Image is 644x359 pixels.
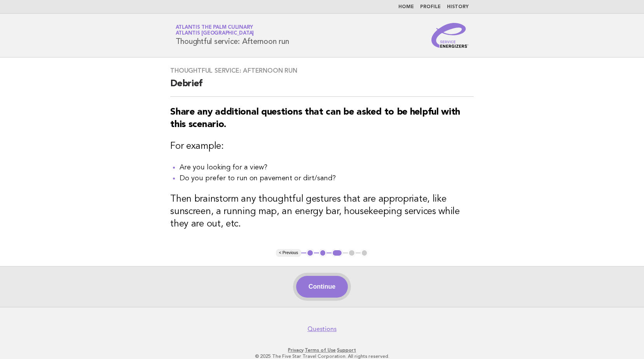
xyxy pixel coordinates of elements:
button: 2 [319,249,327,257]
a: Atlantis The Palm CulinaryAtlantis [GEOGRAPHIC_DATA] [176,25,254,36]
span: Atlantis [GEOGRAPHIC_DATA] [176,31,254,36]
strong: Share any additional questions that can be asked to be helpful with this scenario. [170,108,460,129]
a: Terms of Use [305,347,336,353]
a: Privacy [288,347,304,353]
h1: Thoughtful service: Afternoon run [176,25,289,45]
button: 1 [306,249,314,257]
h2: Debrief [170,78,474,97]
p: · · [84,347,560,353]
h3: Thoughtful service: Afternoon run [170,67,474,75]
a: Home [398,5,414,9]
li: Are you looking for a view? [180,162,474,173]
a: Support [337,347,356,353]
a: Questions [307,325,337,333]
button: 3 [332,249,343,257]
a: History [447,5,469,9]
a: Profile [420,5,441,9]
li: Do you prefer to run on pavement or dirt/sand? [180,173,474,184]
img: Service Energizers [431,23,469,48]
button: Continue [296,276,348,298]
h3: For example: [170,140,474,153]
button: < Previous [276,249,301,257]
h3: Then brainstorm any thoughtful gestures that are appropriate, like sunscreen, a running map, an e... [170,193,474,230]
